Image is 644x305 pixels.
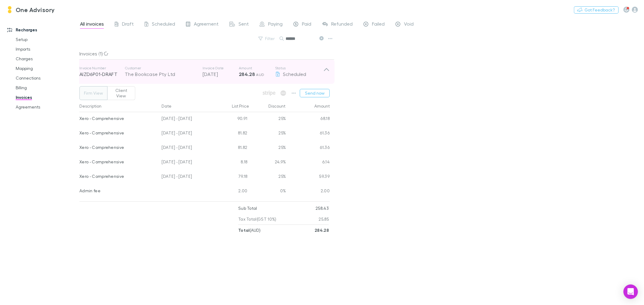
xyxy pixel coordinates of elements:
div: 79.18 [214,170,250,184]
div: 0% [250,184,286,199]
div: Xero - Comprehensive [79,141,157,154]
h3: One Advisory [16,6,55,13]
a: Recharges [1,25,83,35]
a: Charges [10,54,83,64]
div: [DATE] - [DATE] [159,112,214,127]
div: 25% [250,141,286,156]
a: Billing [10,83,83,93]
span: Refunded [331,21,353,29]
p: ( AUD ) [238,225,261,236]
div: 25% [250,170,286,184]
div: 8.18 [214,156,250,170]
a: Connections [10,73,83,83]
a: One Advisory [2,2,59,17]
a: Mapping [10,64,83,73]
a: Setup [10,35,83,44]
div: Invoice NumberAIZD6P01-DRAFTCustomerThe Bookcase Pty LtdInvoice Date[DATE]Amount284.28 AUDStatusS... [75,60,335,84]
span: AUD [256,72,264,77]
p: [DATE] [203,71,239,78]
button: Filter [255,35,278,42]
div: 90.91 [214,112,250,127]
button: Got Feedback? [574,6,619,14]
div: 59.39 [286,170,330,184]
button: Send now [300,89,330,97]
p: Invoice Number [79,66,125,71]
div: 81.82 [214,141,250,156]
a: Invoices [10,93,83,102]
div: Open Intercom Messenger [623,285,638,299]
div: [DATE] - [DATE] [159,127,214,141]
span: All invoices [80,21,104,29]
div: Xero - Comprehensive [79,170,157,183]
button: Firm View [79,86,107,100]
span: Scheduled [152,21,175,29]
span: Available when invoice is finalised [261,89,277,97]
p: 25.85 [319,214,329,225]
div: Admin fee [79,184,157,197]
div: 2.00 [214,184,250,199]
p: Customer [125,66,197,71]
span: Void [404,21,414,29]
p: AIZD6P01-DRAFT [79,71,125,78]
p: Amount [239,66,275,71]
span: Available when invoice is finalised [279,89,288,97]
span: Scheduled [283,71,306,77]
strong: 284.28 [239,71,255,77]
div: 6.14 [286,156,330,170]
div: 61.36 [286,127,330,141]
div: 81.82 [214,127,250,141]
span: Paying [268,21,283,29]
span: Agreement [194,21,219,29]
div: [DATE] - [DATE] [159,170,214,184]
p: Invoice Date [203,66,239,71]
strong: Total [238,228,250,233]
div: [DATE] - [DATE] [159,156,214,170]
p: Status [275,66,323,71]
button: Client View [107,86,135,100]
div: 61.36 [286,141,330,156]
img: One Advisory's Logo [6,6,13,13]
div: 24.9% [250,156,286,170]
span: Draft [122,21,134,29]
div: 25% [250,112,286,127]
p: Tax Total (GST 10%) [238,214,277,225]
p: 258.43 [316,203,329,214]
a: Imports [10,44,83,54]
div: 2.00 [286,184,330,199]
span: Sent [239,21,249,29]
div: [DATE] - [DATE] [159,141,214,156]
div: The Bookcase Pty Ltd [125,71,197,78]
div: Xero - Comprehensive [79,112,157,125]
div: 25% [250,127,286,141]
div: Xero - Comprehensive [79,127,157,139]
strong: 284.28 [315,228,329,233]
div: 68.18 [286,112,330,127]
span: Paid [302,21,311,29]
div: Xero - Comprehensive [79,156,157,168]
a: Agreements [10,102,83,112]
p: Sub Total [238,203,257,214]
span: Failed [372,21,385,29]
